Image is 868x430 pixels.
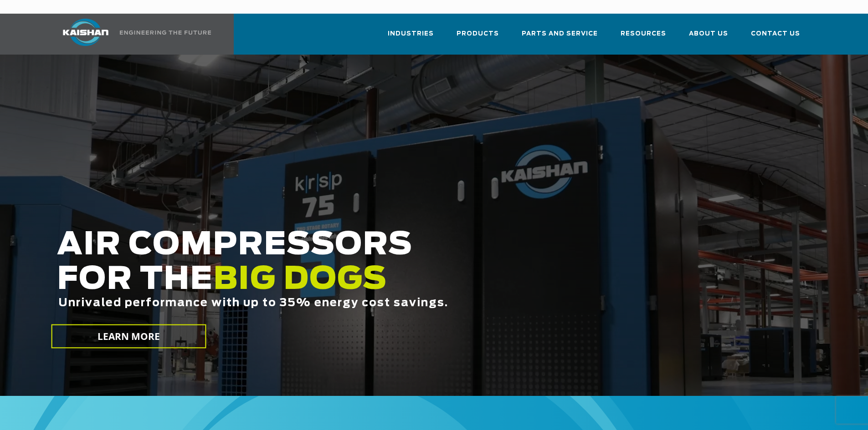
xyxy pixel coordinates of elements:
[58,298,448,309] span: Unrivaled performance with up to 35% energy cost savings.
[457,22,499,53] a: Products
[388,22,434,53] a: Industries
[51,324,206,349] a: LEARN MORE
[457,29,499,39] span: Products
[213,264,387,295] span: BIG DOGS
[522,22,598,53] a: Parts and Service
[522,29,598,39] span: Parts and Service
[57,228,684,338] h2: AIR COMPRESSORS FOR THE
[97,330,160,343] span: LEARN MORE
[621,29,666,39] span: Resources
[120,30,211,35] img: Engineering the future
[751,22,800,53] a: Contact Us
[51,14,213,55] a: Kaishan USA
[621,22,666,53] a: Resources
[388,29,434,39] span: Industries
[751,29,800,39] span: Contact Us
[689,22,728,53] a: About Us
[689,29,728,39] span: About Us
[51,19,120,46] img: kaishan logo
